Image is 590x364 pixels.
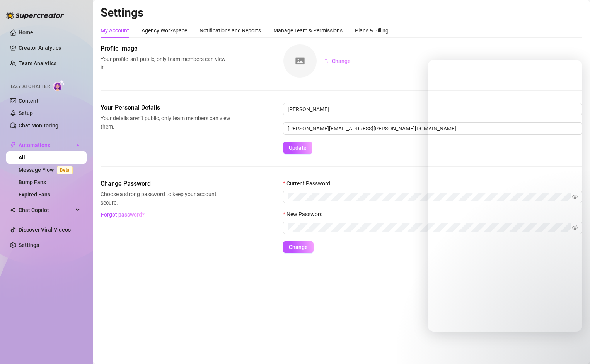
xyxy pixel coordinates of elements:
[101,190,230,207] span: Choose a strong password to keep your account secure.
[57,166,73,174] span: Beta
[19,42,80,54] a: Creator Analytics
[283,179,335,188] label: Current Password
[428,60,582,332] iframe: Intercom live chat
[323,58,329,64] span: upload
[273,26,343,35] div: Manage Team & Permissions
[101,103,230,112] span: Your Personal Details
[283,103,582,115] input: Enter name
[355,26,389,35] div: Plans & Billing
[101,5,582,20] h2: Settings
[19,139,73,151] span: Automations
[200,26,261,35] div: Notifications and Reports
[288,193,571,201] input: Current Password
[564,338,582,356] iframe: Intercom live chat
[101,212,145,218] span: Forgot password?
[19,154,25,161] a: All
[101,44,230,53] span: Profile image
[19,179,46,185] a: Bump Fans
[10,142,16,148] span: thunderbolt
[332,58,351,64] span: Change
[19,29,33,36] a: Home
[19,98,38,104] a: Content
[101,208,145,221] button: Forgot password?
[283,44,317,78] img: square-placeholder.png
[19,242,39,248] a: Settings
[283,210,328,218] label: New Password
[19,204,73,216] span: Chat Copilot
[19,227,71,233] a: Discover Viral Videos
[288,223,571,232] input: New Password
[283,122,582,135] input: Enter new email
[53,80,65,91] img: AI Chatter
[11,83,50,90] span: Izzy AI Chatter
[19,191,50,198] a: Expired Fans
[317,55,357,67] button: Change
[101,55,230,72] span: Your profile isn’t public, only team members can view it.
[6,12,64,19] img: logo-BBDzfeDw.svg
[19,60,56,66] a: Team Analytics
[289,145,307,151] span: Update
[101,114,230,131] span: Your details aren’t public, only team members can view them.
[19,167,76,173] a: Message FlowBeta
[19,122,58,129] a: Chat Monitoring
[19,110,33,116] a: Setup
[10,207,15,213] img: Chat Copilot
[101,179,230,188] span: Change Password
[289,244,308,250] span: Change
[283,142,312,154] button: Update
[142,26,187,35] div: Agency Workspace
[283,241,314,253] button: Change
[101,26,129,35] div: My Account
